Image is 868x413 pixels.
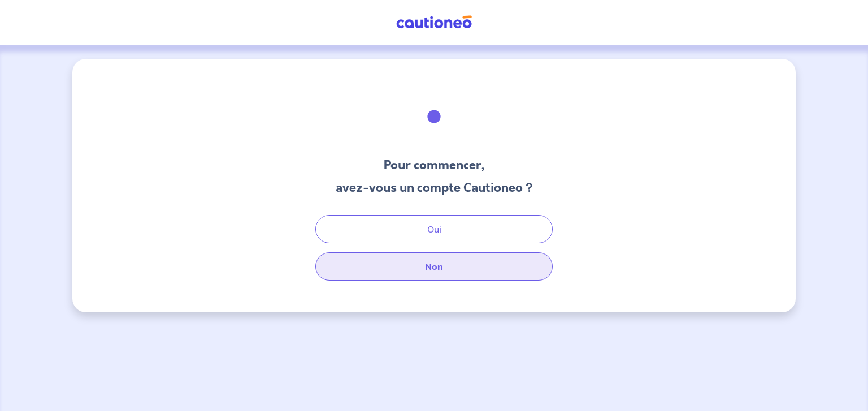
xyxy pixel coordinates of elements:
[315,215,553,243] button: Oui
[336,156,533,174] h3: Pour commencer,
[392,15,476,29] img: Cautioneo
[336,179,533,197] h3: avez-vous un compte Cautioneo ?
[315,252,553,281] button: Non
[403,86,465,147] img: illu_welcome.svg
